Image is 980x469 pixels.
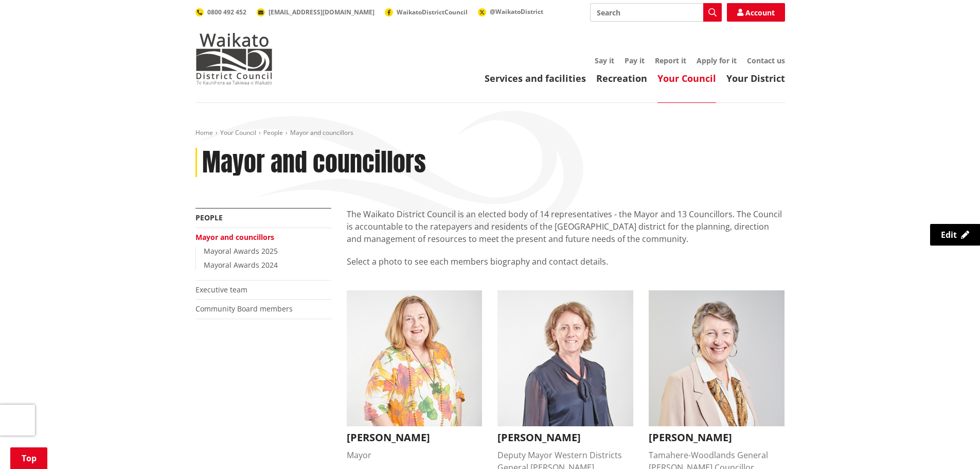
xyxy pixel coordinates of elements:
[204,260,278,270] a: Mayoral Awards 2024
[649,290,785,426] img: Crystal Beavis
[195,33,273,84] img: Waikato District Council - Te Kaunihera aa Takiwaa o Waikato
[195,285,247,294] a: Executive team
[941,229,957,240] span: Edit
[347,255,785,280] p: Select a photo to see each members biography and contact details.
[195,213,223,222] a: People
[195,8,246,16] a: 0800 492 452
[207,8,246,16] span: 0800 492 452
[195,128,213,137] a: Home
[347,208,785,245] p: The Waikato District Council is an elected body of 14 representatives - the Mayor and 13 Councill...
[625,56,645,65] a: Pay it
[595,56,614,65] a: Say it
[204,246,278,256] a: Mayoral Awards 2025
[195,232,274,242] a: Mayor and councillors
[590,3,722,22] input: Search input
[10,447,47,469] a: Top
[933,426,970,463] iframe: Messenger Launcher
[195,304,293,314] a: Community Board members
[290,128,353,137] span: Mayor and councillors
[497,290,633,426] img: Carolyn Eyre
[195,129,785,137] nav: breadcrumb
[697,56,737,65] a: Apply for it
[347,290,483,461] button: Jacqui Church [PERSON_NAME] Mayor
[655,56,686,65] a: Report it
[727,3,785,22] a: Account
[347,431,483,444] h3: [PERSON_NAME]
[263,128,283,137] a: People
[478,7,543,16] a: @WaikatoDistrict
[490,7,543,16] span: @WaikatoDistrict
[347,290,483,426] img: Jacqui Church
[485,72,586,84] a: Services and facilities
[930,224,980,246] a: Edit
[596,72,647,84] a: Recreation
[657,72,716,84] a: Your Council
[269,8,375,16] span: [EMAIL_ADDRESS][DOMAIN_NAME]
[747,56,785,65] a: Contact us
[257,8,375,16] a: [EMAIL_ADDRESS][DOMAIN_NAME]
[347,449,483,461] div: Mayor
[202,148,426,178] h1: Mayor and councillors
[726,72,785,84] a: Your District
[397,8,468,16] span: WaikatoDistrictCouncil
[385,8,468,16] a: WaikatoDistrictCouncil
[649,431,785,444] h3: [PERSON_NAME]
[497,431,633,444] h3: [PERSON_NAME]
[220,128,256,137] a: Your Council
